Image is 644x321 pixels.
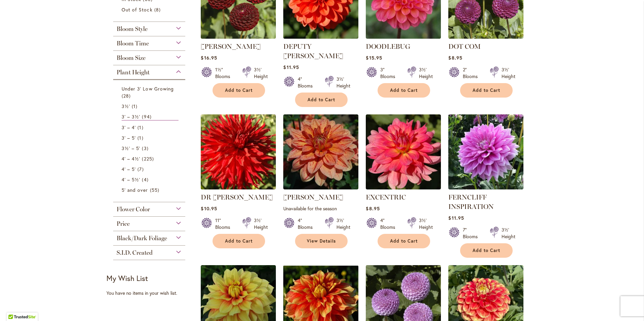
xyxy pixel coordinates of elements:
[142,176,150,183] span: 4
[448,193,494,211] a: FERNCLIFF INSPIRATION
[448,34,523,40] a: DOT COM
[201,184,276,191] a: DR LES
[142,113,153,120] span: 94
[150,186,161,193] span: 55
[283,184,358,191] a: ELIJAH MASON
[122,124,136,131] span: 3' – 4'
[390,87,418,93] span: Add to Cart
[132,103,139,110] span: 1
[122,166,136,172] span: 4' – 5'
[283,114,358,189] img: ELIJAH MASON
[117,40,149,47] span: Bloom Time
[122,103,130,109] span: 3½'
[366,55,382,61] span: $15.95
[122,134,179,141] a: 3' – 5' 1
[122,6,153,13] span: Out of Stock
[117,220,130,227] span: Price
[106,273,148,283] strong: My Wish List
[448,215,464,221] span: $11.95
[307,238,336,244] span: View Details
[366,34,441,40] a: DOODLEBUG
[366,205,380,212] span: $8.95
[122,113,140,120] span: 3' – 3½'
[380,217,399,230] div: 4" Blooms
[448,42,481,50] a: DOT COM
[254,217,268,230] div: 3½' Height
[122,176,179,183] a: 4' – 5½' 4
[122,155,140,162] span: 4' – 4½'
[122,166,179,173] a: 4' – 5' 7
[380,66,399,80] div: 3" Blooms
[283,42,343,60] a: DEPUTY [PERSON_NAME]
[122,186,179,193] a: 5' and over 55
[283,193,343,201] a: [PERSON_NAME]
[137,166,145,173] span: 7
[201,193,273,201] a: DR [PERSON_NAME]
[366,184,441,191] a: EXCENTRIC
[295,234,348,248] a: View Details
[213,83,265,98] button: Add to Cart
[460,83,513,98] button: Add to Cart
[473,87,500,93] span: Add to Cart
[378,83,430,98] button: Add to Cart
[122,103,179,110] a: 3½' 1
[473,248,500,253] span: Add to Cart
[295,93,348,107] button: Add to Cart
[502,66,515,80] div: 3½' Height
[336,217,350,230] div: 3½' Height
[254,66,268,80] div: 3½' Height
[142,155,155,162] span: 225
[122,85,179,99] a: Under 3' Low Growing 28
[213,234,265,248] button: Add to Cart
[283,205,358,212] p: Unavailable for the season
[201,34,276,40] a: CROSSFIELD EBONY
[419,66,433,80] div: 3½' Height
[117,69,150,76] span: Plant Height
[117,25,148,33] span: Bloom Style
[201,205,217,212] span: $10.95
[117,249,153,256] span: S.I.D. Created
[117,54,146,62] span: Bloom Size
[460,243,513,258] button: Add to Cart
[215,217,234,230] div: 11" Blooms
[378,234,430,248] button: Add to Cart
[122,6,179,13] a: Out of Stock 8
[336,76,350,89] div: 3½' Height
[122,145,179,152] a: 3½' – 5' 3
[366,193,406,201] a: EXCENTRIC
[390,238,418,244] span: Add to Cart
[463,226,482,240] div: 7" Blooms
[225,238,253,244] span: Add to Cart
[122,176,140,183] span: 4' – 5½'
[122,124,179,131] a: 3' – 4' 1
[298,76,317,89] div: 4" Blooms
[298,217,317,230] div: 4" Blooms
[201,55,217,61] span: $16.95
[154,6,162,13] span: 8
[502,226,515,240] div: 3½' Height
[122,145,140,151] span: 3½' – 5'
[419,217,433,230] div: 3½' Height
[201,114,276,189] img: DR LES
[463,66,482,80] div: 2" Blooms
[283,34,358,40] a: DEPUTY BOB
[122,92,132,99] span: 28
[5,297,24,316] iframe: Launch Accessibility Center
[137,124,145,131] span: 1
[283,64,299,70] span: $11.95
[122,187,148,193] span: 5' and over
[122,155,179,162] a: 4' – 4½' 225
[117,206,150,213] span: Flower Color
[137,134,145,141] span: 1
[117,235,167,242] span: Black/Dark Foliage
[106,290,196,296] div: You have no items in your wish list.
[448,114,523,189] img: Ferncliff Inspiration
[122,85,174,92] span: Under 3' Low Growing
[366,114,441,189] img: EXCENTRIC
[122,113,179,120] a: 3' – 3½' 94
[225,87,253,93] span: Add to Cart
[215,66,234,80] div: 1½" Blooms
[448,184,523,191] a: Ferncliff Inspiration
[142,145,150,152] span: 3
[122,135,136,141] span: 3' – 5'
